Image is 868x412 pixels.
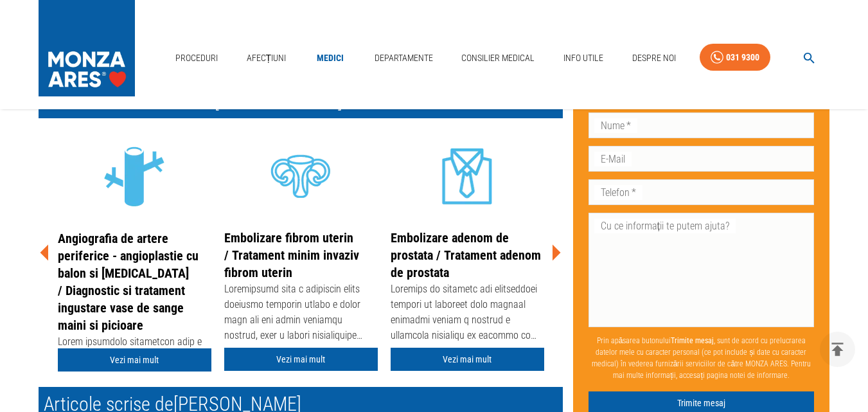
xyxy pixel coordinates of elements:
a: Embolizare fibrom uterin / Tratament minim invaziv fibrom uterin [224,230,359,280]
div: Lorem ipsumdolo sitametcon adip e seddoeius tempor, inc utla etdolo magnaa enimadminimveni. Quisn... [58,334,211,399]
a: Vezi mai mult [58,348,211,372]
a: Medici [310,45,351,71]
div: 031 9300 [726,49,759,66]
p: Prin apăsarea butonului , sunt de acord cu prelucrarea datelor mele cu caracter personal (ce pot ... [589,329,815,386]
b: Trimite mesaj [671,336,714,345]
button: delete [820,332,855,367]
a: Afecțiuni [242,45,292,71]
a: Vezi mai mult [224,348,378,372]
a: Proceduri [170,45,223,71]
a: Consilier Medical [456,45,540,71]
a: 031 9300 [700,44,770,71]
a: Embolizare adenom de prostata / Tratament adenom de prostata [391,230,541,280]
a: Despre Noi [627,45,681,71]
a: Vezi mai mult [391,348,544,372]
a: Angiografia de artere periferice - angioplastie cu balon si [MEDICAL_DATA] / Diagnostic si tratam... [58,231,199,333]
a: Info Utile [558,45,608,71]
div: Loremipsumd sita c adipiscin elits doeiusmo temporin utlabo e dolor magn ali eni admin veniamqu n... [224,282,378,346]
div: Loremips do sitametc adi elitseddoei tempori ut laboreet dolo magnaal enimadmi veniam q nostrud e... [391,282,544,346]
a: Departamente [369,45,438,71]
